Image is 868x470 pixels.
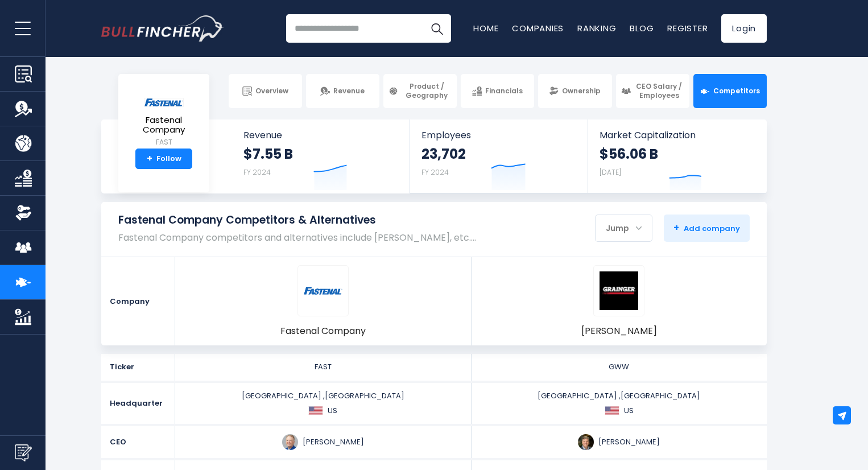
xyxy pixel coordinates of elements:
[280,265,366,337] a: FAST logo Fastenal Company
[402,82,452,100] span: Product / Geography
[280,325,366,337] span: Fastenal Company
[118,232,476,243] p: Fastenal Company competitors and alternatives include [PERSON_NAME], etc.…
[721,14,767,43] a: Login
[101,257,175,345] div: Company
[475,391,764,416] div: [GEOGRAPHIC_DATA] ,[GEOGRAPHIC_DATA]
[328,406,337,416] span: US
[475,362,764,372] div: GWW
[421,145,466,163] strong: 23,702
[101,15,224,42] img: Bullfincher logo
[538,74,611,108] a: Ownership
[624,406,634,416] span: US
[634,82,684,100] span: CEO Salary / Employees
[135,149,192,169] a: +Follow
[713,86,760,96] span: Competitors
[179,434,468,450] div: [PERSON_NAME]
[600,271,638,310] img: GWW logo
[101,354,175,380] div: Ticker
[588,119,766,193] a: Market Capitalization $56.06 B [DATE]
[485,86,523,96] span: Financials
[421,130,576,141] span: Employees
[147,154,152,164] strong: +
[304,271,342,310] img: FAST logo
[179,391,468,416] div: [GEOGRAPHIC_DATA] ,[GEOGRAPHIC_DATA]
[127,97,201,149] a: Fastenal Company FAST
[101,426,175,458] div: CEO
[664,215,750,242] button: +Add company
[127,137,200,147] small: FAST
[562,86,601,96] span: Ownership
[118,213,476,228] h1: Fastenal Company Competitors & Alternatives
[232,119,410,193] a: Revenue $7.55 B FY 2024
[282,434,298,450] img: daniel-florness.jpg
[747,257,767,277] a: Remove
[101,383,175,424] div: Headquarter
[306,74,379,108] a: Revenue
[616,74,689,108] a: CEO Salary / Employees
[577,22,616,34] a: Ranking
[421,167,449,177] small: FY 2024
[383,74,457,108] a: Product / Geography
[596,216,652,240] div: Jump
[600,167,621,177] small: [DATE]
[410,119,587,193] a: Employees 23,702 FY 2024
[255,86,288,96] span: Overview
[101,15,224,42] a: Go to homepage
[673,221,679,234] strong: +
[630,22,654,34] a: Blog
[475,434,764,450] div: [PERSON_NAME]
[473,22,498,34] a: Home
[333,86,365,96] span: Revenue
[581,325,657,337] span: [PERSON_NAME]
[179,362,468,372] div: FAST
[667,22,708,34] a: Register
[229,74,302,108] a: Overview
[127,116,200,134] span: Fastenal Company
[693,74,767,108] a: Competitors
[243,145,293,163] strong: $7.55 B
[673,223,740,233] span: Add company
[600,145,658,163] strong: $56.06 B
[600,130,754,141] span: Market Capitalization
[243,130,399,141] span: Revenue
[243,167,271,177] small: FY 2024
[581,265,657,337] a: GWW logo [PERSON_NAME]
[423,14,451,43] button: Search
[15,204,32,221] img: Ownership
[512,22,564,34] a: Companies
[461,74,534,108] a: Financials
[578,434,594,450] img: d-g-macpherson.jpg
